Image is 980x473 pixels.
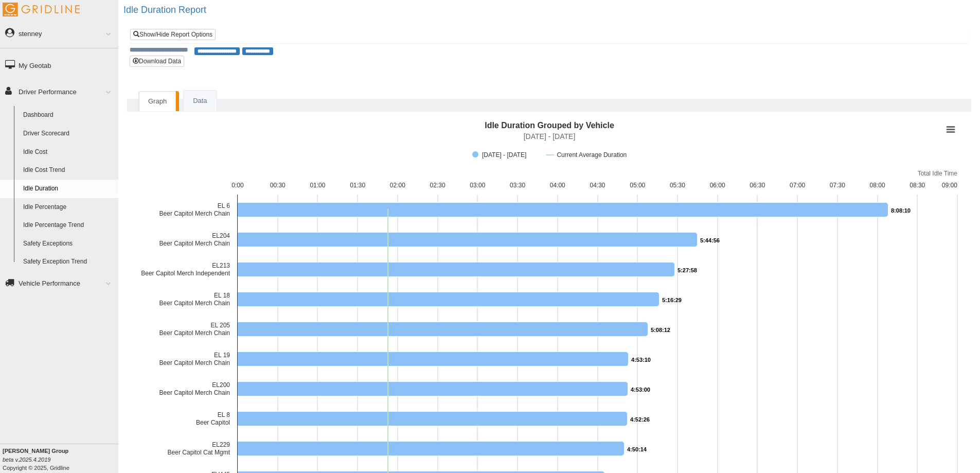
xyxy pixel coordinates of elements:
text: 08:30 [910,182,925,189]
path: EL 6 Beer Capitol Merch Chain, 29,290,000. 8/3/2025 - 8/9/2025. [238,202,888,217]
text: 5:27:58 [678,267,697,273]
a: Dashboard [19,106,118,125]
button: Show 8/3/2025 - 8/9/2025 [472,151,536,159]
text: 03:30 [510,182,525,189]
text: 06:30 [750,182,765,189]
text: EL 6 Beer Capitol Merch Chain [159,202,230,217]
a: Idle Percentage Trend [19,216,118,235]
a: Show/Hide Report Options [130,29,216,40]
text: EL204 Beer Capitol Merch Chain [159,232,230,247]
path: EL 19 Beer Capitol Merch Chain, 17,590,000. 8/3/2025 - 8/9/2025. [238,352,629,366]
text: 09:00 [942,182,957,189]
text: EL 205 Beer Capitol Merch Chain [159,322,230,337]
text: 4:52:26 [630,416,650,423]
text: 07:00 [790,182,805,189]
text: 02:00 [390,182,405,189]
text: EL200 Beer Capitol Merch Chain [159,381,230,396]
text: EL229 Beer Capitol Cat Mgmt [168,441,230,456]
h2: Idle Duration Report [123,5,980,15]
text: 5:08:12 [651,327,670,333]
path: EL 18 Beer Capitol Merch Chain, 18,989,000. 8/3/2025 - 8/9/2025. [238,292,660,306]
path: EL200 Beer Capitol Merch Chain, 17,580,000. 8/3/2025 - 8/9/2025. [238,381,628,396]
a: Idle Percentage [19,198,118,217]
text: 5:44:56 [700,237,720,243]
path: EL204 Beer Capitol Merch Chain, 20,696,000. 8/3/2025 - 8/9/2025. [238,232,698,247]
text: EL 18 Beer Capitol Merch Chain [159,292,230,307]
text: 4:53:00 [631,387,650,393]
text: 04:00 [550,182,565,189]
text: 4:53:10 [631,357,651,363]
path: EL 8 Beer Capitol, 17,546,000. 8/3/2025 - 8/9/2025. [238,411,628,426]
path: EL213 Beer Capitol Merch Independent, 19,678,000. 8/3/2025 - 8/9/2025. [238,262,675,276]
path: EL 205 Beer Capitol Merch Chain, 18,492,000. 8/3/2025 - 8/9/2025. [238,322,648,336]
text: 07:30 [830,182,845,189]
img: Gridline [3,3,80,16]
text: Idle Duration Grouped by Vehicle [485,121,614,130]
a: Safety Exception Trend [19,253,118,271]
b: [PERSON_NAME] Group [3,448,68,454]
text: 8:08:10 [891,207,911,214]
text: 03:00 [470,182,485,189]
a: Driver Scorecard [19,125,118,143]
text: [DATE] - [DATE] [524,132,576,141]
button: View chart menu, Idle Duration Grouped by Vehicle [943,122,958,137]
text: EL213 Beer Capitol Merch Independent [141,262,230,277]
a: Idle Cost Trend [19,161,118,180]
text: 02:30 [430,182,446,189]
text: 06:00 [710,182,725,189]
text: 05:30 [670,182,685,189]
a: Data [184,91,216,112]
text: 5:16:29 [662,297,682,303]
i: beta v.2025.4.2019 [3,457,50,463]
path: EL229 Beer Capitol Cat Mgmt, 17,414,000. 8/3/2025 - 8/9/2025. [238,441,625,456]
text: 01:30 [350,182,365,189]
text: 01:00 [310,182,325,189]
a: Safety Exceptions [19,235,118,253]
text: 4:50:14 [627,446,647,452]
text: Total Idle Time [918,170,958,177]
text: 00:30 [270,182,286,189]
a: Idle Cost [19,143,118,162]
a: Idle Duration [19,180,118,198]
text: 04:30 [590,182,605,189]
a: Graph [139,91,176,112]
text: 08:00 [870,182,885,189]
text: 05:00 [630,182,645,189]
button: Download Data [130,56,184,67]
button: Show Current Average Duration [546,151,627,159]
text: EL 19 Beer Capitol Merch Chain [159,352,230,366]
text: 0:00 [231,182,244,189]
div: Copyright © 2025, Gridline [3,447,118,472]
text: EL 8 Beer Capitol [196,411,230,426]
